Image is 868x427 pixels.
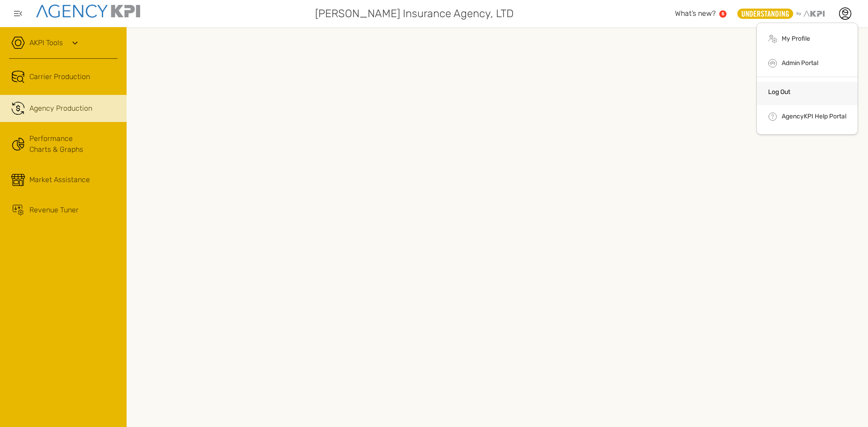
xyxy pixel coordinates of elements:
span: Revenue Tuner [29,205,79,216]
text: 5 [722,11,724,16]
a: Log Out [768,88,790,96]
span: [PERSON_NAME] Insurance Agency, LTD [315,5,514,22]
span: Carrier Production [29,71,90,82]
a: AgencyKPI Help Portal [782,113,846,120]
span: Agency Production [29,103,92,114]
a: AKPI Tools [29,38,63,48]
a: My Profile [782,35,810,42]
img: agencykpi-logo-550x69-2d9e3fa8.png [36,5,140,18]
span: Market Assistance [29,174,90,185]
a: 5 [719,10,726,18]
span: What’s new? [675,9,716,18]
a: Admin Portal [782,59,818,67]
